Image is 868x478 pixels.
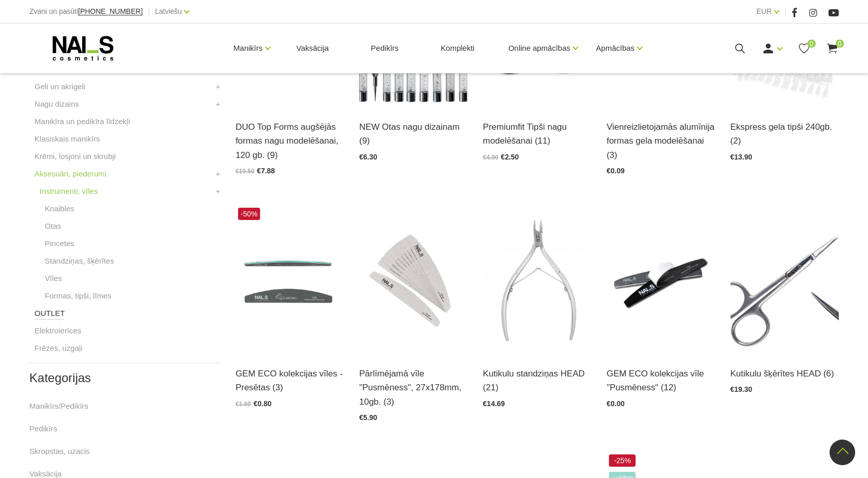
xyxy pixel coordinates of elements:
a: DUO Top Forms augšējās formas nagu modelēšanai, 120 gb. (9) [235,120,344,162]
a: Standziņas, šķērītes [45,255,114,267]
a: OUTLET [34,307,65,320]
a: Instrumenti, vīles [40,185,97,197]
a: 0 [826,42,839,55]
a: + [215,185,220,197]
img: GEM kolekcijas pašlīmējoša taisnas formas vīles.Pusmēness vīļu veidi:- DIAMOND 100/100- RUBY 180/... [606,205,715,354]
a: Latviešu [155,5,182,17]
img: GEM kolekcijas vīles - Presētas:- 100/100 STR Emerald- 180/180 STR Saphire- 240/240 HM Green Core... [235,205,344,354]
a: GEM ECO kolekcijas vīle "Pusmēness" (12) [606,367,715,394]
div: Zvani un pasūti [29,5,143,18]
h2: Kategorijas [29,371,220,385]
a: Nagu dizains [34,98,79,110]
a: + [215,81,220,93]
a: Apmācības [596,28,635,69]
span: €4.90 [483,154,498,161]
span: -50% [238,208,260,220]
a: Vīles [45,272,62,285]
a: Online apmācības [508,28,570,69]
span: €0.80 [253,400,271,408]
a: Skropstas, uzacis [29,445,90,457]
a: Formas, tipši, līmes [45,290,111,302]
span: | [784,5,786,18]
a: Klasiskais manikīrs [34,133,100,145]
a: Geli un akrigeli [34,81,85,93]
a: Pincetes [45,237,74,250]
span: €2.50 [501,153,519,161]
a: + [215,168,220,180]
span: €13.90 [731,153,753,161]
a: GEM ECO kolekcijas vīles - Presētas (3) [235,367,344,394]
a: 0 [798,42,811,55]
img: Kutikulu standziņu raksturojumi:NY – 1 – 3 NY – 1 – 5 NY – 1 – 7Medicīnisks nerūsējošais tērauds ... [483,205,591,354]
span: -25% [609,454,636,467]
a: EUR [756,5,772,17]
span: €5.90 [359,413,377,422]
span: €14.69 [483,400,505,408]
span: 0 [836,39,844,48]
a: Manikīra un pedikīra līdzekļi [34,115,130,128]
a: Pedikīrs [29,423,57,435]
span: €0.00 [606,400,624,408]
img: Nerūsējošā tērauda šķērītes kutikulas apgriešanai.Īpašības: šaurs taisns asmens, klasiska asmens ... [731,205,839,354]
img: PĀRLĪMĒJAMĀ VĪLE “PUSMĒNESS”Veidi:- “Pusmēness”, 27x178mm, 10gb. (100 (-1))- “Pusmēness”, 27x178m... [359,205,467,354]
a: Komplekti [432,24,483,73]
span: €7.88 [257,167,275,175]
a: Ekspress gela tipši 240gb. (2) [731,120,839,148]
span: €1.60 [235,401,251,408]
a: Manikīrs/Pedikīrs [29,400,88,412]
a: Kutikulu šķērītes HEAD (6) [731,367,839,381]
span: 0 [807,39,816,48]
a: Pārlīmējamā vīle "Pusmēness", 27x178mm, 10gb. (3) [359,367,467,409]
a: Vaksācija [288,24,337,73]
a: Premiumfit Tipši nagu modelēšanai (11) [483,120,591,148]
span: | [148,5,150,18]
a: Otas [45,220,61,232]
a: Pedikīrs [363,24,407,73]
a: NEW Otas nagu dizainam (9) [359,120,467,148]
span: €10.50 [235,168,254,175]
a: + [215,98,220,110]
a: Elektroierīces [34,325,81,337]
span: €6.30 [359,153,377,161]
a: Aksesuāri, piederumi [34,168,106,180]
a: Knaibles [45,203,74,215]
a: Frēzes, uzgaļi [34,342,82,354]
a: Kutikulu standziņas HEAD (21) [483,367,591,394]
a: Manikīrs [233,28,263,69]
a: [PHONE_NUMBER] [78,8,143,15]
a: Krēmi, losjoni un skrubji [34,150,115,163]
span: €0.09 [606,167,624,175]
span: €19.30 [731,385,753,393]
a: Vienreizlietojamās alumīnija formas gela modelēšanai (3) [606,120,715,162]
